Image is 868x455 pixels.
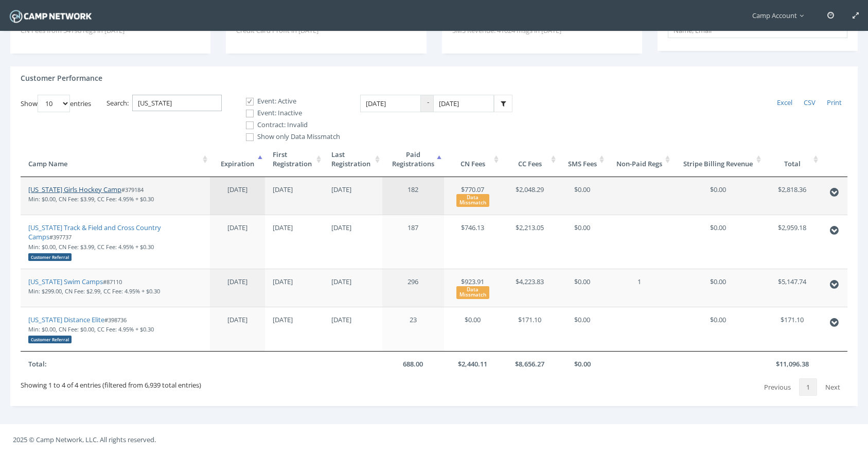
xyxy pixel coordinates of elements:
td: [DATE] [265,307,324,352]
td: $4,223.83 [501,269,558,307]
td: $923.91 [444,269,501,307]
h4: Customer Performance [21,74,102,82]
label: Contract: Invalid [237,120,340,130]
div: Data Missmatch [456,286,489,299]
td: 187 [382,215,445,269]
th: $11,096.38 [764,351,821,377]
td: $770.07 [444,177,501,215]
a: 1 [799,378,817,396]
td: 1 [607,269,672,307]
span: Print [827,98,842,107]
td: [DATE] [324,269,382,307]
th: $8,656.27 [501,351,558,377]
select: Showentries [38,95,70,112]
td: $171.10 [501,307,558,352]
th: Total: activate to sort column ascending [764,142,821,177]
th: PaidRegistrations: activate to sort column ascending [382,142,445,177]
a: Print [821,95,847,111]
th: Stripe Billing Revenue: activate to sort column ascending [672,142,764,177]
td: 182 [382,177,445,215]
th: FirstRegistration: activate to sort column ascending [265,142,324,177]
a: [US_STATE] Distance Elite [28,315,104,324]
div: Data Missmatch [456,194,489,206]
span: [DATE] [227,277,247,286]
td: $2,048.29 [501,177,558,215]
th: Expiration: activate to sort column descending [210,142,265,177]
td: $0.00 [672,215,764,269]
td: $0.00 [558,215,607,269]
small: #398736 Min: $0.00, CN Fee: $0.00, CC Fee: 4.95% + $0.30 [28,316,154,343]
th: Non-Paid Regs: activate to sort column ascending [607,142,672,177]
a: Excel [771,95,798,111]
td: $2,818.36 [764,177,821,215]
td: $0.00 [444,307,501,352]
td: 296 [382,269,445,307]
span: Excel [777,98,792,107]
span: CSV [804,98,816,107]
a: [US_STATE] Girls Hockey Camp [28,185,121,194]
a: CSV [798,95,821,111]
th: $0.00 [558,351,607,377]
label: Show only Data Missmatch [237,132,340,142]
td: [DATE] [265,177,324,215]
label: Event: Active [237,96,340,107]
td: [DATE] [265,269,324,307]
span: [DATE] [227,315,247,324]
th: LastRegistration: activate to sort column ascending [324,142,382,177]
label: Event: Inactive [237,108,340,118]
th: 688.00 [382,351,445,377]
th: Camp Name: activate to sort column ascending [21,142,210,177]
input: Date Range: To [433,95,494,113]
td: $5,147.74 [764,269,821,307]
td: $0.00 [558,177,607,215]
a: [US_STATE] Track & Field and Cross Country Camps [28,223,161,242]
td: $171.10 [764,307,821,352]
span: [DATE] [227,185,247,194]
td: $0.00 [672,307,764,352]
th: CC Fees: activate to sort column ascending [501,142,558,177]
input: Search: [132,95,222,112]
span: - [421,95,433,113]
td: $2,213.05 [501,215,558,269]
p: 2025 © Camp Network, LLC. All rights reserved. [13,434,855,445]
th: CN Fees: activate to sort column ascending [444,142,501,177]
div: Customer Referral [28,336,72,343]
th: SMS Fees: activate to sort column ascending [558,142,607,177]
span: Camp Account [752,11,809,20]
a: Next [818,378,847,396]
td: $0.00 [558,269,607,307]
div: Customer Referral [28,253,72,261]
a: [US_STATE] Swim Camps [28,277,103,286]
td: [DATE] [324,177,382,215]
div: Showing 1 to 4 of 4 entries (filtered from 6,939 total entries) [21,377,201,390]
a: Previous [757,378,798,396]
td: $0.00 [672,177,764,215]
td: [DATE] [324,215,382,269]
small: #397737 Min: $0.00, CN Fee: $3.99, CC Fee: 4.95% + $0.30 [28,233,154,260]
td: $0.00 [558,307,607,352]
label: Show entries [21,95,91,112]
td: [DATE] [265,215,324,269]
span: [DATE] [227,223,247,232]
td: $2,959.18 [764,215,821,269]
input: Date Range: From [360,95,421,113]
td: [DATE] [324,307,382,352]
img: Camp Network [8,7,94,25]
th: $2,440.11 [444,351,501,377]
td: 23 [382,307,445,352]
td: $0.00 [672,269,764,307]
td: $746.13 [444,215,501,269]
th: Total: [21,351,210,377]
label: Search: [107,95,222,112]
